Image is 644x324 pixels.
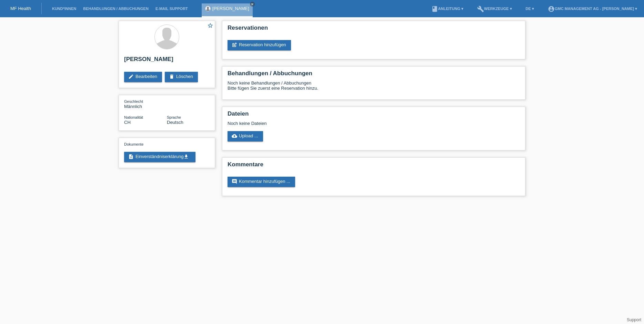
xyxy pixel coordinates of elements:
a: descriptionEinverständniserklärungget_app [124,152,195,162]
i: star_border [207,22,213,29]
i: close [251,2,254,6]
a: post_addReservation hinzufügen [228,40,291,50]
a: deleteLöschen [165,72,198,82]
span: Sprache [167,115,181,119]
i: description [128,154,134,159]
a: bookAnleitung ▾ [428,7,467,11]
a: editBearbeiten [124,72,162,82]
a: [PERSON_NAME] [212,6,249,11]
i: delete [169,74,174,79]
a: Behandlungen / Abbuchungen [80,7,152,11]
span: Geschlecht [124,99,143,104]
i: book [431,6,438,12]
span: Nationalität [124,115,143,119]
i: build [477,6,484,12]
a: close [250,2,255,7]
a: E-Mail Support [152,7,191,11]
span: Schweiz [124,120,131,125]
i: account_circle [548,6,555,12]
i: comment [232,179,237,184]
i: get_app [183,154,189,159]
a: commentKommentar hinzufügen ... [228,177,295,187]
a: star_border [207,22,213,30]
i: edit [128,74,134,79]
a: buildWerkzeuge ▾ [474,7,515,11]
i: post_add [232,42,237,48]
div: Männlich [124,99,167,109]
a: Support [627,317,641,322]
a: account_circleGMC Management AG - [PERSON_NAME] ▾ [544,7,641,11]
h2: Reservationen [228,24,520,35]
div: Noch keine Dateien [228,121,438,126]
div: Noch keine Behandlungen / Abbuchungen Bitte fügen Sie zuerst eine Reservation hinzu. [228,80,520,96]
h2: Kommentare [228,161,520,171]
span: Deutsch [167,120,183,125]
a: DE ▾ [522,7,537,11]
a: MF Health [10,6,31,11]
span: Dokumente [124,142,143,146]
h2: [PERSON_NAME] [124,56,210,66]
h2: Dateien [228,110,520,121]
a: Kund*innen [49,7,80,11]
h2: Behandlungen / Abbuchungen [228,70,520,80]
a: cloud_uploadUpload ... [228,131,263,141]
i: cloud_upload [232,133,237,139]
